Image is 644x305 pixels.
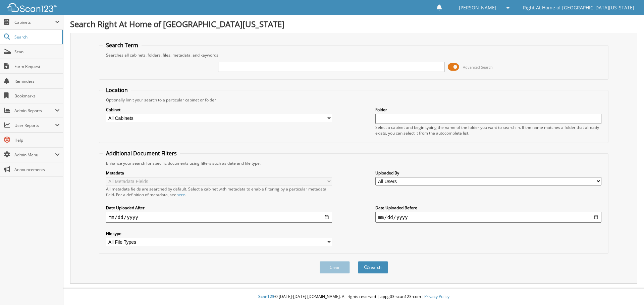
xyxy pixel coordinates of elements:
input: start [106,212,332,223]
span: Scan123 [258,294,274,299]
label: Date Uploaded Before [375,205,601,211]
span: Admin Menu [14,152,55,158]
label: File type [106,231,332,236]
div: Enhance your search for specific documents using filters such as date and file type. [103,160,605,166]
span: Help [14,137,60,143]
h1: Search Right At Home of [GEOGRAPHIC_DATA][US_STATE] [70,18,637,29]
span: Bookmarks [14,93,60,99]
span: Search [14,34,59,40]
div: All metadata fields are searched by default. Select a cabinet with metadata to enable filtering b... [106,186,332,198]
span: Scan [14,49,60,55]
span: [PERSON_NAME] [459,6,496,10]
div: Select a cabinet and begin typing the name of the folder you want to search in. If the name match... [375,125,601,136]
div: Optionally limit your search to a particular cabinet or folder [103,97,605,103]
div: Searches all cabinets, folders, files, metadata, and keywords [103,52,605,58]
span: User Reports [14,123,55,128]
a: Privacy Policy [424,294,449,299]
span: Cabinets [14,19,55,25]
span: Admin Reports [14,108,55,113]
span: Form Request [14,64,60,69]
div: © [DATE]-[DATE] [DOMAIN_NAME]. All rights reserved | appg03-scan123-com | [63,289,644,305]
a: here [176,192,185,198]
span: Advanced Search [463,65,493,70]
input: end [375,212,601,223]
label: Metadata [106,170,332,176]
label: Folder [375,107,601,112]
label: Date Uploaded After [106,205,332,211]
button: Search [358,261,388,274]
label: Uploaded By [375,170,601,176]
legend: Location [103,86,131,94]
button: Clear [320,261,350,274]
span: Reminders [14,78,60,84]
span: Right At Home of [GEOGRAPHIC_DATA][US_STATE] [523,6,634,10]
label: Cabinet [106,107,332,112]
span: Announcements [14,167,60,172]
legend: Search Term [103,42,142,49]
img: scan123-logo-white.svg [7,3,57,12]
legend: Additional Document Filters [103,150,180,157]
